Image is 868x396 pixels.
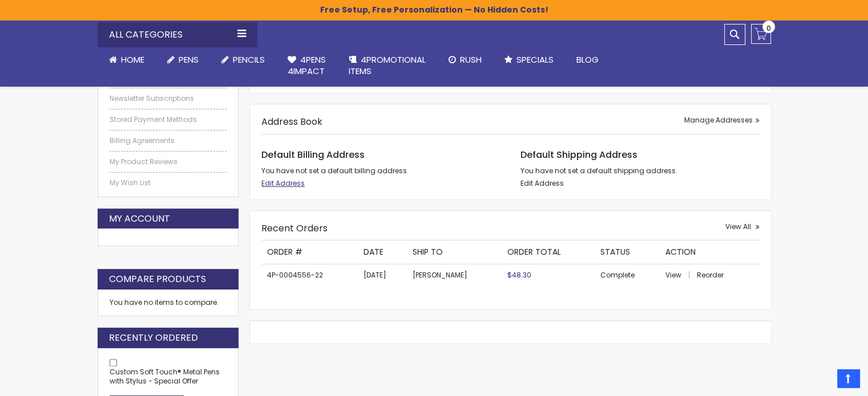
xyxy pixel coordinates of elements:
[110,157,227,166] a: My Product Reviews
[837,369,859,387] a: Top
[276,47,337,84] a: 4Pens4impact
[684,116,760,125] a: Manage Addresses
[493,47,565,72] a: Specials
[576,54,599,66] span: Blog
[595,240,660,264] th: Status
[520,166,760,175] address: You have not set a default shipping address.
[358,264,407,287] td: [DATE]
[233,54,265,66] span: Pencils
[110,367,220,386] a: Custom Soft Touch® Metal Pens with Stylus - Special Offer
[520,148,637,161] span: Default Shipping Address
[121,54,144,66] span: Home
[210,47,276,72] a: Pencils
[261,148,365,161] span: Default Billing Address
[110,115,227,124] a: Stored Payment Methods
[110,178,227,187] a: My Wish List
[516,54,554,66] span: Specials
[288,54,326,77] span: 4Pens 4impact
[437,47,493,72] a: Rush
[110,94,227,103] a: Newsletter Subscriptions
[565,47,610,72] a: Blog
[110,136,227,145] a: Billing Agreements
[98,22,257,47] div: All Categories
[665,270,681,280] span: View
[766,23,771,34] span: 0
[109,332,198,344] strong: Recently Ordered
[261,264,358,287] td: 4P-0004556-22
[751,24,771,44] a: 0
[261,166,500,175] address: You have not set a default billing address.
[98,47,156,72] a: Home
[349,54,426,77] span: 4PROMOTIONAL ITEMS
[595,264,660,287] td: Complete
[684,115,753,125] span: Manage Addresses
[407,264,502,287] td: [PERSON_NAME]
[109,273,206,285] strong: Compare Products
[358,240,407,264] th: Date
[460,54,482,66] span: Rush
[725,222,760,231] a: View All
[660,240,760,264] th: Action
[507,270,531,280] span: $48.30
[520,178,564,188] a: Edit Address
[261,115,322,128] strong: Address Book
[407,240,502,264] th: Ship To
[665,270,695,280] a: View
[109,213,170,225] strong: My Account
[179,54,199,66] span: Pens
[697,270,724,280] a: Reorder
[98,289,239,316] div: You have no items to compare.
[261,240,358,264] th: Order #
[261,178,305,188] a: Edit Address
[725,222,751,231] span: View All
[337,47,437,84] a: 4PROMOTIONALITEMS
[156,47,210,72] a: Pens
[261,222,328,235] strong: Recent Orders
[502,240,595,264] th: Order Total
